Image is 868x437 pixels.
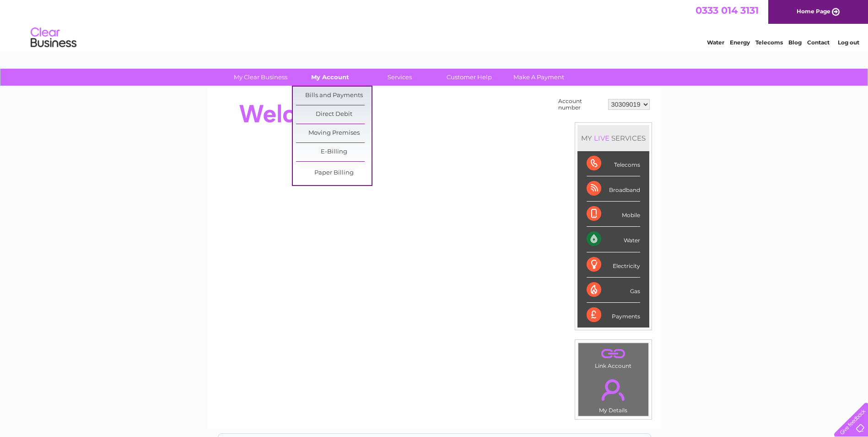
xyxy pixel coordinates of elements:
[587,227,640,252] div: Water
[296,124,372,142] a: Moving Premises
[431,69,507,86] a: Customer Help
[577,125,649,151] div: MY SERVICES
[223,69,298,86] a: My Clear Business
[362,69,437,86] a: Services
[581,345,646,361] a: .
[587,252,640,278] div: Electricity
[587,176,640,202] div: Broadband
[30,24,77,52] img: logo.png
[296,164,372,182] a: Paper Billing
[707,39,724,46] a: Water
[730,39,750,46] a: Energy
[788,39,802,46] a: Blog
[556,96,606,113] td: Account number
[587,151,640,176] div: Telecoms
[838,39,859,46] a: Log out
[587,303,640,328] div: Payments
[292,69,368,86] a: My Account
[695,5,759,16] a: 0333 014 3131
[501,69,577,86] a: Make A Payment
[578,343,649,371] td: Link Account
[807,39,830,46] a: Contact
[587,278,640,303] div: Gas
[296,143,372,161] a: E-Billing
[587,202,640,227] div: Mobile
[578,371,649,416] td: My Details
[592,134,611,142] div: LIVE
[218,5,651,44] div: Clear Business is a trading name of Verastar Limited (registered in [GEOGRAPHIC_DATA] No. 3667643...
[755,39,783,46] a: Telecoms
[296,87,372,105] a: Bills and Payments
[581,374,646,406] a: .
[296,105,372,124] a: Direct Debit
